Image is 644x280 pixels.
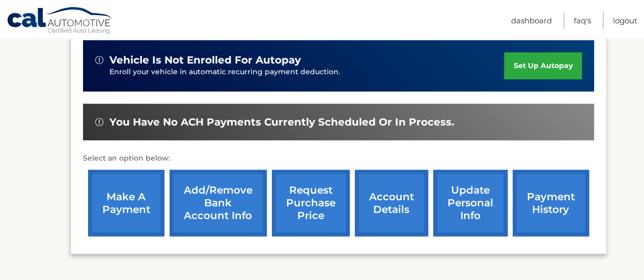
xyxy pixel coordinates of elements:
a: set up autopay [504,52,581,79]
p: Select an option below: [83,152,594,165]
a: Logout [613,12,637,29]
span: You have no ACH payments currently scheduled or in process. [109,116,454,129]
a: make a payment [88,170,164,236]
span: vehicle is not enrolled for autopay [109,54,301,67]
a: FAQ's [574,12,591,29]
a: account details [355,170,428,236]
p: Enroll your vehicle in automatic recurring payment deduction. [109,67,505,78]
a: payment history [513,170,589,236]
a: Add/Remove bank account info [170,170,267,236]
a: Dashboard [511,12,552,29]
a: Cal Automotive [7,7,114,36]
img: alert-white.svg [95,56,103,64]
a: update personal info [433,170,508,236]
a: request purchase price [272,170,350,236]
img: alert-white.svg [95,118,103,126]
